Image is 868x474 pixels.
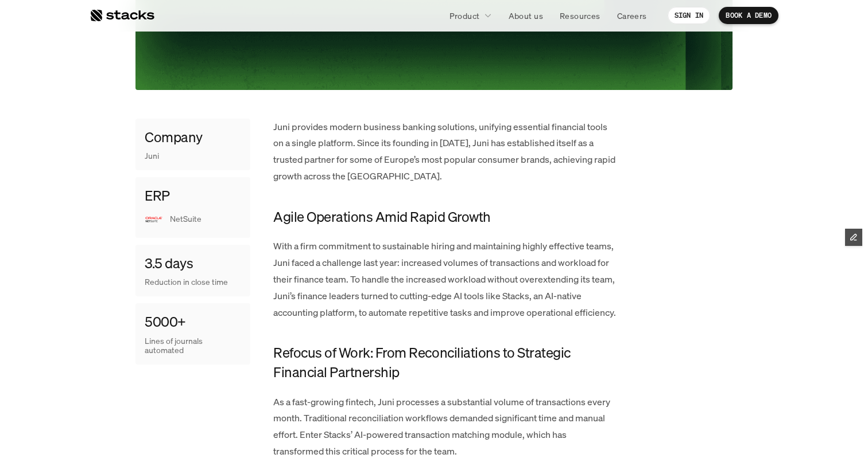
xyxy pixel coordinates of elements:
h4: ERP [145,186,170,206]
p: Reduction in close time [145,277,241,287]
p: With a firm commitment to sustainable hiring and maintaining highly effective teams, Juni faced a... [273,238,618,320]
h4: Agile Operations Amid Rapid Growth [273,207,618,227]
p: NetSuite [170,214,241,224]
p: Lines of journals automated [145,336,241,356]
p: Juni provides modern business banking solutions, unifying essential financial tools on a single p... [273,119,618,185]
p: Careers [617,10,647,22]
a: About us [502,5,550,26]
p: Product [449,10,480,22]
h4: 5000+ [145,312,186,332]
a: Resources [553,5,607,26]
p: Resources [560,10,600,22]
p: BOOK A DEMO [726,11,772,19]
a: SIGN IN [668,7,711,24]
button: Edit Framer Content [845,229,862,246]
p: About us [509,10,543,22]
h4: 3.5 days [145,254,193,273]
a: Privacy Policy [135,218,186,226]
a: BOOK A DEMO [719,7,778,24]
p: Juni [145,151,159,161]
p: As a fast-growing fintech, Juni processes a substantial volume of transactions every month. Tradi... [273,394,618,460]
a: Careers [610,5,654,26]
p: SIGN IN [675,11,704,19]
h4: Refocus of Work: From Reconciliations to Strategic Financial Partnership [273,343,618,382]
h4: Company [145,128,203,147]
